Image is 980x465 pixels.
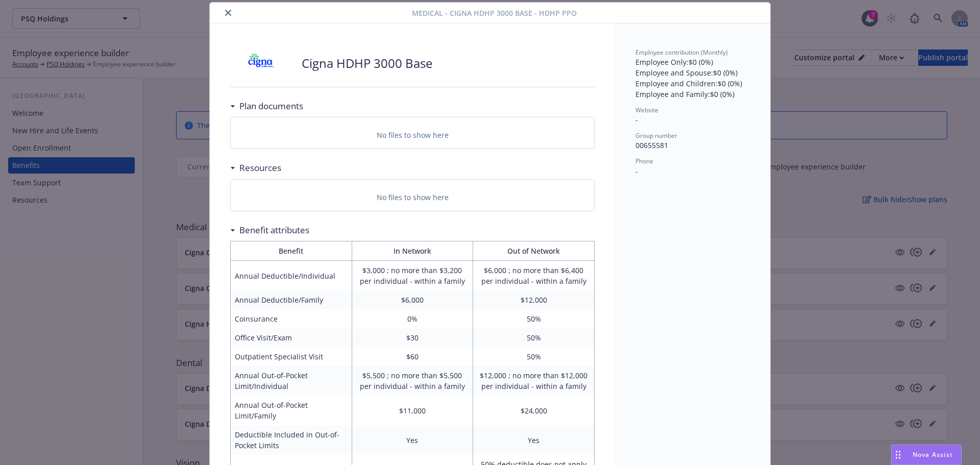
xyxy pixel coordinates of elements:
[635,114,750,125] p: -
[473,290,595,309] td: $12,000
[222,7,234,19] button: close
[231,261,352,291] td: Annual Deductible/Individual
[230,100,303,113] div: Plan documents
[231,290,352,309] td: Annual Deductible/Family
[635,89,750,100] p: Employee and Family : $0 (0%)
[635,140,750,151] p: 00655581
[473,309,595,328] td: 50%
[352,290,473,309] td: $6,000
[635,106,658,114] span: Website
[231,366,352,396] td: Annual Out-of-Pocket Limit/Individual
[892,445,904,464] div: Drag to move
[473,241,595,261] th: Out of Network
[635,57,750,67] p: Employee Only : $0 (0%)
[239,224,309,237] h3: Benefit attributes
[352,396,473,425] td: $11,000
[231,396,352,425] td: Annual Out-of-Pocket Limit/Family
[352,261,473,291] td: $3,000 ; no more than $3,200 per individual - within a family
[473,261,595,291] td: $6,000 ; no more than $6,400 per individual - within a family
[377,130,449,140] p: No files to show here
[635,48,728,57] span: Employee contribution (Monthly)
[473,425,595,455] td: Yes
[913,450,953,459] span: Nova Assist
[230,224,309,237] div: Benefit attributes
[352,241,473,261] th: In Network
[377,192,449,203] p: No files to show here
[302,55,432,72] p: Cigna HDHP 3000 Base
[473,396,595,425] td: $24,000
[231,241,352,261] th: Benefit
[352,328,473,347] td: $30
[635,157,653,165] span: Phone
[352,347,473,366] td: $60
[239,161,281,175] h3: Resources
[352,309,473,328] td: 0%
[473,366,595,396] td: $12,000 ; no more than $12,000 per individual - within a family
[239,100,303,113] h3: Plan documents
[231,328,352,347] td: Office Visit/Exam
[352,366,473,396] td: $5,500 ; no more than $5,500 per individual - within a family
[231,309,352,328] td: Coinsurance
[891,445,962,465] button: Nova Assist
[412,8,577,18] span: Medical - Cigna HDHP 3000 Base - HDHP PPO
[473,328,595,347] td: 50%
[230,48,291,79] img: CIGNA
[352,425,473,455] td: Yes
[231,347,352,366] td: Outpatient Specialist Visit
[635,67,750,78] p: Employee and Spouse : $0 (0%)
[635,166,750,177] p: -
[635,78,750,89] p: Employee and Children : $0 (0%)
[231,425,352,455] td: Deductible Included in Out-of-Pocket Limits
[635,131,677,140] span: Group number
[473,347,595,366] td: 50%
[230,161,281,175] div: Resources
